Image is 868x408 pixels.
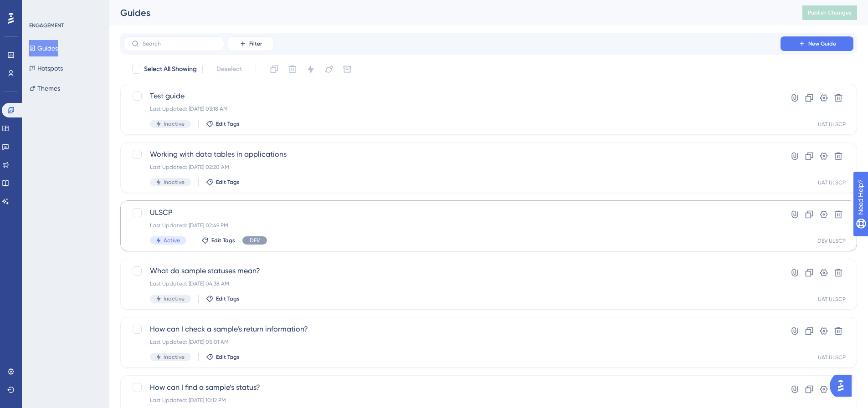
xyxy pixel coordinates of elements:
span: Edit Tags [216,120,240,127]
div: UAT ULSCP [818,354,846,361]
span: Inactive [164,295,185,302]
div: Last Updated: [DATE] 10:12 PM [150,397,755,404]
span: Inactive [164,353,185,361]
span: Edit Tags [216,178,240,186]
div: Last Updated: [DATE] 02:49 PM [150,222,755,229]
span: ULSCP [150,207,755,218]
div: UAT ULSCP [818,296,846,303]
span: Inactive [164,120,185,127]
span: Select All Showing [144,64,197,75]
span: Edit Tags [216,353,240,361]
div: Last Updated: [DATE] 05:01 AM [150,338,755,346]
span: How can I find a sample’s status? [150,382,755,393]
button: Hotspots [29,60,63,76]
button: Publish Changes [802,5,857,20]
button: Edit Tags [206,353,240,361]
span: Edit Tags [216,295,240,302]
div: UAT ULSCP [818,121,846,128]
span: Active [164,237,180,244]
div: DEV ULSCP [817,237,846,245]
span: Inactive [164,178,185,186]
button: Deselect [208,61,250,77]
button: Filter [228,36,273,51]
span: DEV [250,237,260,244]
span: Working with data tables in applications [150,149,755,160]
input: Search [143,41,216,47]
span: Deselect [216,64,242,75]
div: Last Updated: [DATE] 04:38 AM [150,280,755,287]
div: UAT ULSCP [818,179,846,186]
button: Edit Tags [206,178,240,186]
span: Edit Tags [211,237,235,244]
button: New Guide [781,36,853,51]
button: Themes [29,80,60,97]
button: Edit Tags [206,295,240,302]
span: How can I check a sample’s return information? [150,324,755,335]
div: Last Updated: [DATE] 02:20 AM [150,163,755,171]
div: Last Updated: [DATE] 03:18 AM [150,105,755,112]
span: Filter [249,40,262,47]
button: Guides [29,40,58,56]
div: ENGAGEMENT [29,22,64,29]
span: Need Help? [21,2,57,13]
span: What do sample statuses mean? [150,265,755,276]
span: Test guide [150,91,755,102]
button: Edit Tags [206,120,240,127]
span: Publish Changes [808,9,852,16]
button: Edit Tags [201,237,235,244]
span: New Guide [808,40,836,47]
div: Guides [120,6,780,19]
iframe: UserGuiding AI Assistant Launcher [830,372,857,399]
